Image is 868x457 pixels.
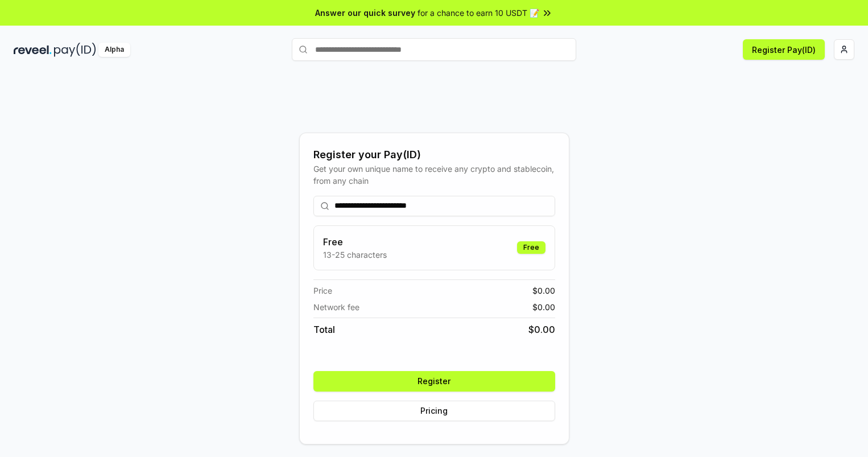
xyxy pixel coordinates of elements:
[323,235,387,249] h3: Free
[54,43,96,57] img: pay_id
[517,241,545,254] div: Free
[528,323,555,336] span: $ 0.00
[313,323,335,336] span: Total
[313,285,332,297] span: Price
[323,249,387,261] p: 13-25 characters
[14,43,52,57] img: reveel_dark
[313,371,555,392] button: Register
[98,43,130,57] div: Alpha
[315,7,415,19] span: Answer our quick survey
[532,301,555,313] span: $ 0.00
[743,39,825,60] button: Register Pay(ID)
[313,147,555,163] div: Register your Pay(ID)
[313,301,359,313] span: Network fee
[418,7,539,19] span: for a chance to earn 10 USDT 📝
[313,401,555,421] button: Pricing
[313,163,555,187] div: Get your own unique name to receive any crypto and stablecoin, from any chain
[532,285,555,297] span: $ 0.00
